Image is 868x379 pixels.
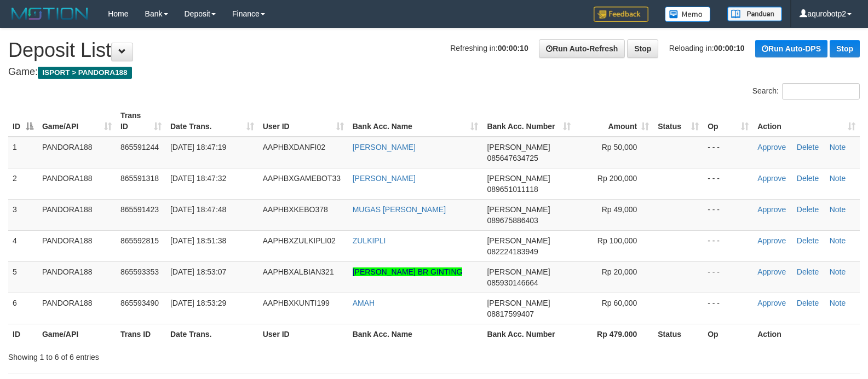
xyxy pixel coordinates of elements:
[120,236,159,245] span: 865592815
[797,267,819,276] a: Delete
[597,236,637,245] span: Rp 100,000
[8,293,38,324] td: 6
[170,236,226,245] span: [DATE] 18:51:38
[487,143,550,151] span: [PERSON_NAME]
[38,168,116,199] td: PANDORA188
[38,106,116,137] th: Game/API: activate to sort column ascending
[703,106,753,137] th: Op: activate to sort column ascending
[669,44,745,53] span: Reloading in:
[757,267,786,276] a: Approve
[8,106,38,137] th: ID: activate to sort column descending
[38,199,116,230] td: PANDORA188
[8,261,38,293] td: 5
[170,299,226,307] span: [DATE] 18:53:29
[263,143,325,151] span: AAPHBXDANFI02
[757,205,786,214] a: Approve
[116,106,166,137] th: Trans ID: activate to sort column ascending
[263,267,334,276] span: AAPHBXALBIAN321
[539,39,625,58] a: Run Auto-Refresh
[38,293,116,324] td: PANDORA188
[597,174,637,183] span: Rp 200,000
[703,168,753,199] td: - - -
[830,299,846,307] a: Note
[487,247,538,256] span: Copy 082224183949 to clipboard
[653,324,703,344] th: Status
[797,143,819,151] a: Delete
[258,106,348,137] th: User ID: activate to sort column ascending
[353,236,386,245] a: ZULKIPLI
[8,5,91,22] img: MOTION_logo.png
[120,205,159,214] span: 865591423
[38,324,116,344] th: Game/API
[8,324,38,344] th: ID
[263,205,328,214] span: AAPHBXKEBO378
[757,174,786,183] a: Approve
[38,261,116,293] td: PANDORA188
[487,278,538,287] span: Copy 085930146664 to clipboard
[166,324,258,344] th: Date Trans.
[703,137,753,168] td: - - -
[38,67,132,79] span: ISPORT > PANDORA188
[703,293,753,324] td: - - -
[353,299,375,307] a: AMAH
[752,83,860,100] label: Search:
[450,44,528,53] span: Refreshing in:
[703,324,753,344] th: Op
[753,324,860,344] th: Action
[482,324,575,344] th: Bank Acc. Number
[602,205,637,214] span: Rp 49,000
[757,143,786,151] a: Approve
[348,324,483,344] th: Bank Acc. Name
[753,106,860,137] th: Action: activate to sort column ascending
[8,39,860,61] h1: Deposit List
[602,299,637,307] span: Rp 60,000
[653,106,703,137] th: Status: activate to sort column ascending
[487,310,534,318] span: Copy 08817599407 to clipboard
[166,106,258,137] th: Date Trans.: activate to sort column ascending
[703,261,753,293] td: - - -
[665,7,711,22] img: Button%20Memo.svg
[482,106,575,137] th: Bank Acc. Number: activate to sort column ascending
[487,267,550,276] span: [PERSON_NAME]
[120,143,159,151] span: 865591244
[353,267,463,276] a: [PERSON_NAME] BR GINTING
[120,299,159,307] span: 865593490
[170,174,226,183] span: [DATE] 18:47:32
[487,185,538,194] span: Copy 089651011118 to clipboard
[38,137,116,168] td: PANDORA188
[116,324,166,344] th: Trans ID
[757,236,786,245] a: Approve
[487,205,550,214] span: [PERSON_NAME]
[258,324,348,344] th: User ID
[487,299,550,307] span: [PERSON_NAME]
[8,168,38,199] td: 2
[38,230,116,261] td: PANDORA188
[8,67,860,78] h4: Game:
[627,39,658,58] a: Stop
[797,174,819,183] a: Delete
[830,236,846,245] a: Note
[120,174,159,183] span: 865591318
[757,299,786,307] a: Approve
[487,154,538,162] span: Copy 085647634725 to clipboard
[703,199,753,230] td: - - -
[353,143,416,151] a: [PERSON_NAME]
[830,267,846,276] a: Note
[170,267,226,276] span: [DATE] 18:53:07
[8,137,38,168] td: 1
[797,299,819,307] a: Delete
[487,236,550,245] span: [PERSON_NAME]
[353,205,446,214] a: MUGAS [PERSON_NAME]
[703,230,753,261] td: - - -
[797,236,819,245] a: Delete
[263,174,341,183] span: AAPHBXGAMEBOT33
[830,205,846,214] a: Note
[727,7,782,21] img: panduan.png
[830,174,846,183] a: Note
[8,199,38,230] td: 3
[594,7,648,22] img: Feedback.jpg
[170,143,226,151] span: [DATE] 18:47:19
[575,106,653,137] th: Amount: activate to sort column ascending
[830,143,846,151] a: Note
[263,299,330,307] span: AAPHBXKUNTI199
